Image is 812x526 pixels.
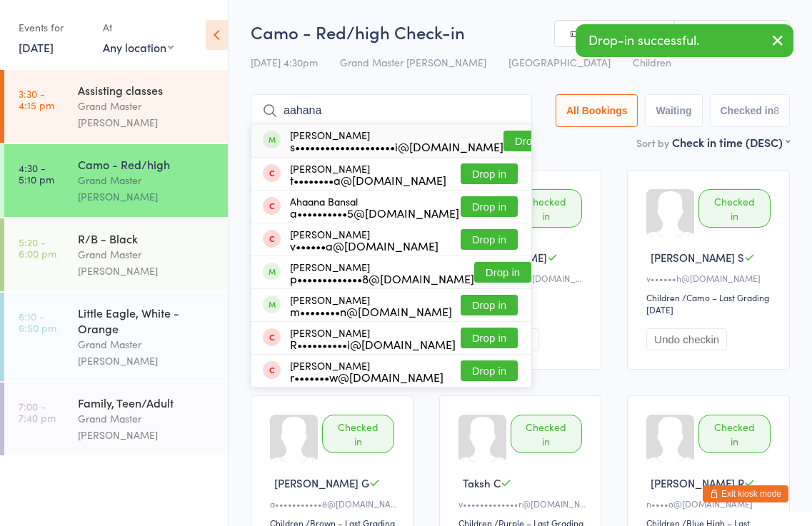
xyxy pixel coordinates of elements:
h2: Camo - Red/high Check-in [251,20,790,44]
div: v•••••••••••••r@[DOMAIN_NAME] [458,497,587,510]
span: Grand Master [PERSON_NAME] [340,55,486,69]
div: Any location [103,39,174,55]
div: Checked in [511,415,583,453]
button: Drop in [461,360,518,381]
div: Checked in [511,189,583,228]
div: v••••••a@[DOMAIN_NAME] [290,240,438,251]
a: [DATE] [19,39,54,55]
span: Taksh C [463,475,501,490]
div: a••••••••••5@[DOMAIN_NAME] [290,207,459,218]
button: Drop in [474,262,531,283]
label: Sort by [636,136,669,150]
div: [PERSON_NAME] [290,129,503,152]
button: Drop in [461,163,518,184]
button: Waiting [645,94,702,127]
button: Undo checkin [646,328,727,350]
span: [PERSON_NAME] R [651,475,744,490]
button: Drop in [461,196,518,217]
div: Checked in [698,415,771,453]
a: 5:20 -6:00 pmR/B - BlackGrand Master [PERSON_NAME] [4,218,228,291]
button: Drop in [503,131,561,151]
div: Grand Master [PERSON_NAME] [78,98,216,131]
div: Little Eagle, White - Orange [78,305,216,336]
div: Family, Teen/Adult [78,395,216,410]
div: 8 [773,105,779,116]
div: Checked in [698,189,771,228]
div: a•••••••••••8@[DOMAIN_NAME] [270,497,399,510]
span: / Camo – Last Grading [DATE] [646,291,769,315]
div: R••••••••••i@[DOMAIN_NAME] [290,338,456,350]
div: [PERSON_NAME] [290,294,452,317]
input: Search [251,94,532,127]
span: Children [633,55,671,69]
a: 4:30 -5:10 pmCamo - Red/highGrand Master [PERSON_NAME] [4,144,228,217]
a: 6:10 -6:50 pmLittle Eagle, White - OrangeGrand Master [PERSON_NAME] [4,293,228,381]
button: Drop in [461,229,518,250]
div: At [103,16,174,39]
div: r•••••••w@[DOMAIN_NAME] [290,371,443,383]
div: Events for [19,16,89,39]
time: 6:10 - 6:50 pm [19,310,56,333]
button: Drop in [461,295,518,315]
span: [GEOGRAPHIC_DATA] [508,55,611,69]
div: Checked in [322,415,394,453]
div: m••••••••n@[DOMAIN_NAME] [290,305,452,317]
div: s••••••••••••••••••••i@[DOMAIN_NAME] [290,141,503,152]
div: Grand Master [PERSON_NAME] [78,410,216,443]
a: 7:00 -7:40 pmFamily, Teen/AdultGrand Master [PERSON_NAME] [4,383,228,455]
button: All Bookings [556,94,638,127]
span: [DATE] 4:30pm [251,55,318,69]
div: Camo - Red/high [78,156,216,172]
div: Ahaana Bansal [290,196,459,218]
div: Grand Master [PERSON_NAME] [78,172,216,205]
div: t••••••••a@[DOMAIN_NAME] [290,174,446,186]
div: Check in time (DESC) [672,134,790,150]
span: [PERSON_NAME] S [651,250,744,265]
div: v••••••h@[DOMAIN_NAME] [646,272,775,284]
time: 7:00 - 7:40 pm [19,400,56,423]
div: [PERSON_NAME] [290,360,443,383]
time: 3:30 - 4:15 pm [19,88,54,111]
div: [PERSON_NAME] [290,228,438,251]
button: Drop in [461,328,518,348]
div: Drop-in successful. [576,24,793,57]
span: [PERSON_NAME] [463,250,547,265]
div: [PERSON_NAME] [290,261,474,284]
div: R/B - Black [78,231,216,246]
button: Exit kiosk mode [703,485,788,502]
div: Grand Master [PERSON_NAME] [78,246,216,279]
time: 5:20 - 6:00 pm [19,236,56,259]
div: p•••••••••••••8@[DOMAIN_NAME] [290,273,474,284]
div: [PERSON_NAME] [290,163,446,186]
div: Grand Master [PERSON_NAME] [78,336,216,369]
button: Checked in8 [710,94,791,127]
a: 3:30 -4:15 pmAssisting classesGrand Master [PERSON_NAME] [4,70,228,143]
div: Assisting classes [78,82,216,98]
time: 4:30 - 5:10 pm [19,162,54,185]
span: [PERSON_NAME] G [274,475,369,490]
div: n••••o@[DOMAIN_NAME] [646,497,775,510]
div: [PERSON_NAME] [290,327,456,350]
div: Children [646,291,680,303]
